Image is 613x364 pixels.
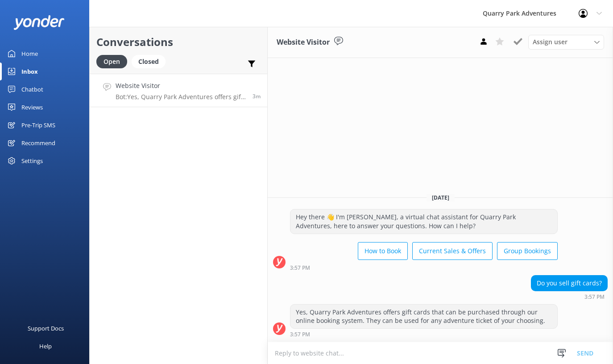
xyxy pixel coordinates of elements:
div: Closed [132,55,166,68]
h3: Website Visitor [277,37,330,48]
div: Assign User [528,35,604,49]
button: How to Book [358,242,408,260]
p: Bot: Yes, Quarry Park Adventures offers gift cards that can be purchased through our online booki... [116,93,246,101]
div: Sep 15 2025 03:57pm (UTC -07:00) America/Tijuana [290,331,558,337]
span: [DATE] [427,194,455,201]
div: Yes, Quarry Park Adventures offers gift cards that can be purchased through our online booking sy... [290,305,557,328]
div: Do you sell gift cards? [531,276,607,291]
button: Group Bookings [497,242,558,260]
a: Website VisitorBot:Yes, Quarry Park Adventures offers gift cards that can be purchased through ou... [90,74,267,107]
div: Help [39,337,52,355]
div: Home [21,45,38,63]
button: Current Sales & Offers [412,242,493,260]
div: Support Docs [28,319,64,337]
strong: 3:57 PM [290,332,310,337]
img: yonder-white-logo.png [13,15,65,30]
div: Pre-Trip SMS [21,116,55,134]
div: Settings [21,152,43,170]
strong: 3:57 PM [290,265,310,271]
div: Open [96,55,127,68]
div: Recommend [21,134,55,152]
div: Sep 15 2025 03:57pm (UTC -07:00) America/Tijuana [290,264,558,271]
a: Open [96,56,132,66]
a: Closed [132,56,170,66]
div: Hey there 👋 I'm [PERSON_NAME], a virtual chat assistant for Quarry Park Adventures, here to answe... [290,209,557,233]
div: Chatbot [21,80,43,98]
div: Sep 15 2025 03:57pm (UTC -07:00) America/Tijuana [531,293,608,300]
strong: 3:57 PM [584,294,605,300]
span: Assign user [533,37,567,47]
span: Sep 15 2025 03:57pm (UTC -07:00) America/Tijuana [253,92,261,100]
h4: Website Visitor [116,81,246,91]
div: Reviews [21,98,43,116]
div: Inbox [21,63,38,80]
h2: Conversations [96,33,261,50]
